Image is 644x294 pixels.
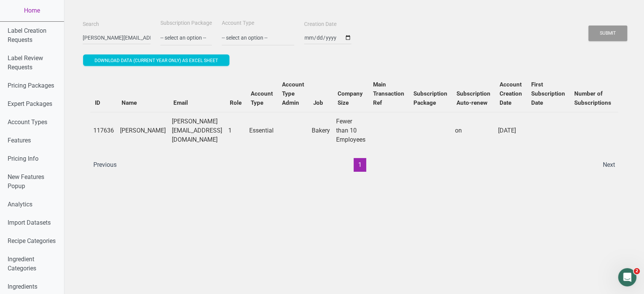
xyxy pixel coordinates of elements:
[83,21,99,28] label: Search
[173,99,188,106] b: Email
[588,26,627,41] button: Submit
[500,81,522,106] b: Account Creation Date
[452,112,495,149] td: on
[222,19,254,27] label: Account Type
[90,112,117,149] td: 117636
[354,158,366,172] button: 1
[95,58,218,63] span: Download data (current year only) as excel sheet
[95,99,100,106] b: ID
[413,90,447,106] b: Subscription Package
[83,54,229,66] button: Download data (current year only) as excel sheet
[251,90,273,106] b: Account Type
[169,112,225,149] td: [PERSON_NAME][EMAIL_ADDRESS][DOMAIN_NAME]
[373,81,404,106] b: Main Transaction Ref
[160,19,212,27] label: Subscription Package
[634,268,640,274] span: 2
[495,112,527,149] td: [DATE]
[122,99,137,106] b: Name
[309,112,333,149] td: Bakery
[282,81,304,106] b: Account Type Admin
[313,99,323,106] b: Job
[457,90,490,106] b: Subscription Auto-renew
[618,268,636,286] iframe: Intercom live chat
[230,99,242,106] b: Role
[338,90,363,106] b: Company Size
[246,112,277,149] td: Essential
[90,158,618,172] div: Page navigation example
[83,68,626,179] div: Users
[531,81,565,106] b: First Subscription Date
[333,112,368,149] td: Fewer than 10 Employees
[117,112,169,149] td: [PERSON_NAME]
[304,21,336,28] label: Creation Date
[574,90,611,106] b: Number of Subscriptions
[225,112,246,149] td: 1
